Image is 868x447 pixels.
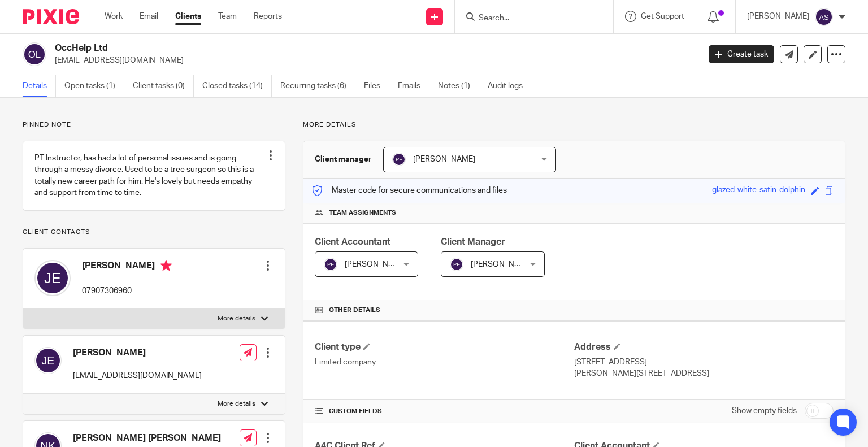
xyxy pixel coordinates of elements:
span: Client Accountant [315,237,390,246]
a: Create task [709,45,774,63]
p: [EMAIL_ADDRESS][DOMAIN_NAME] [73,370,202,381]
a: Work [105,11,123,22]
h3: Client manager [315,154,372,165]
p: More details [303,120,845,129]
a: Recurring tasks (6) [280,75,355,97]
p: 07907306960 [82,285,172,297]
p: Client contacts [23,228,285,237]
div: glazed-white-satin-dolphin [712,184,805,197]
a: Audit logs [488,75,531,97]
img: svg%3E [450,258,463,271]
a: Details [23,75,56,97]
span: [PERSON_NAME] [471,261,533,268]
a: Open tasks (1) [64,75,124,97]
p: More details [218,400,255,409]
img: svg%3E [392,153,406,166]
img: svg%3E [815,8,833,26]
span: Client Manager [441,237,505,246]
h4: [PERSON_NAME] [82,260,172,274]
span: Team assignments [329,209,396,218]
i: Primary [160,260,172,271]
a: Closed tasks (14) [202,75,272,97]
p: Limited company [315,357,574,368]
a: Team [218,11,237,22]
p: Pinned note [23,120,285,129]
span: Get Support [641,12,684,20]
h4: Address [574,341,834,353]
h2: OccHelp Ltd [55,42,565,54]
img: Pixie [23,9,79,24]
img: svg%3E [34,260,71,296]
span: [PERSON_NAME] [345,261,407,268]
h4: [PERSON_NAME] [PERSON_NAME] [73,432,221,444]
input: Search [478,14,579,24]
p: [EMAIL_ADDRESS][DOMAIN_NAME] [55,55,692,66]
a: Clients [175,11,201,22]
a: Emails [398,75,429,97]
span: [PERSON_NAME] [413,155,475,163]
p: [PERSON_NAME][STREET_ADDRESS] [574,368,834,379]
label: Show empty fields [732,405,797,416]
h4: CUSTOM FIELDS [315,407,574,416]
span: Other details [329,306,380,315]
p: [PERSON_NAME] [747,11,809,22]
a: Client tasks (0) [133,75,194,97]
p: Master code for secure communications and files [312,185,507,196]
p: More details [218,314,255,323]
img: svg%3E [324,258,337,271]
h4: Client type [315,341,574,353]
p: [STREET_ADDRESS] [574,357,834,368]
a: Files [364,75,389,97]
img: svg%3E [34,347,62,374]
a: Notes (1) [438,75,479,97]
img: svg%3E [23,42,46,66]
a: Email [140,11,158,22]
a: Reports [254,11,282,22]
h4: [PERSON_NAME] [73,347,202,359]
